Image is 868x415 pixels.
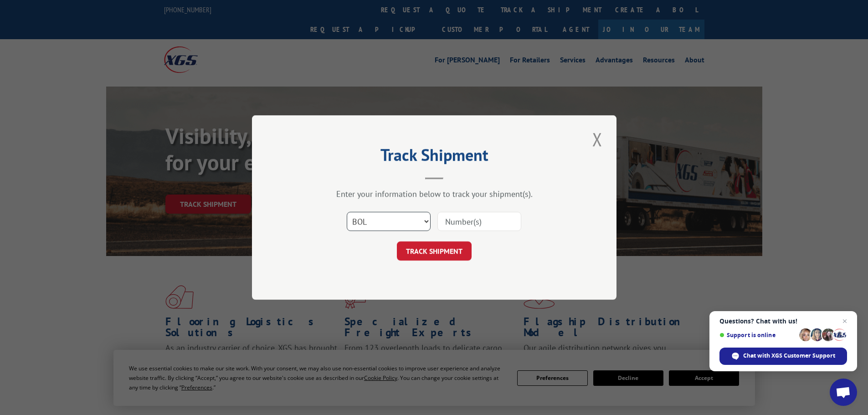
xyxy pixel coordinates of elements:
[298,149,571,166] h2: Track Shipment
[830,379,857,406] a: Open chat
[743,352,835,360] span: Chat with XGS Customer Support
[590,127,605,152] button: Close modal
[437,212,521,231] input: Number(s)
[298,189,571,199] div: Enter your information below to track your shipment(s).
[719,348,847,365] span: Chat with XGS Customer Support
[719,318,847,325] span: Questions? Chat with us!
[397,241,472,261] button: TRACK SHIPMENT
[719,332,796,338] span: Support is online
